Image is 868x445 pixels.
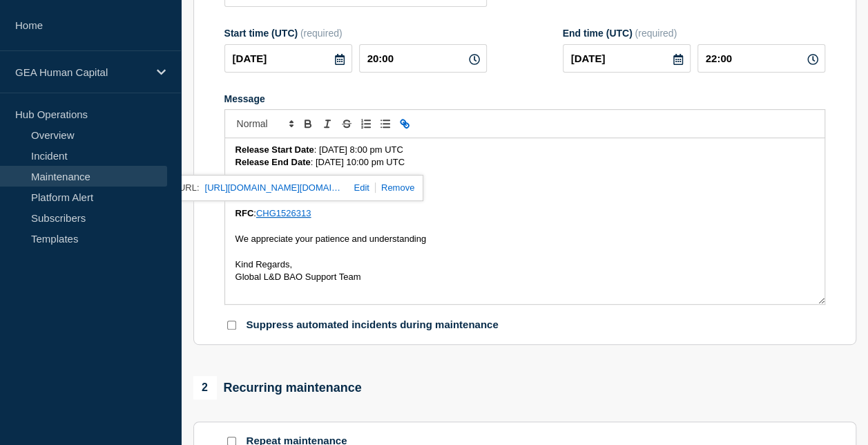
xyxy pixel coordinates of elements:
span: : [DATE] 8:00 pm UTC [314,144,403,155]
span: Kind Regards, [235,259,292,269]
input: HH:MM [359,44,487,73]
div: Recurring maintenance [193,376,362,399]
p: GEA Human Capital [15,66,148,78]
input: YYYY-MM-DD [224,44,352,73]
span: (required) [300,28,343,39]
div: Message [225,138,824,304]
button: Toggle link [395,115,414,132]
span: : [253,208,256,218]
div: Message [224,93,825,104]
div: End time (UTC) [563,28,825,39]
input: Suppress automated incidents during maintenance [227,321,236,330]
strong: RFC [235,208,254,218]
button: Toggle bold text [298,115,318,132]
span: 2 [193,376,217,399]
button: Toggle italic text [318,115,337,132]
span: : [DATE] 10:00 pm UTC [311,157,405,167]
a: CHG1526313 [256,208,311,218]
input: YYYY-MM-DD [563,44,691,73]
span: (required) [635,28,677,39]
span: Font size [231,115,298,132]
button: Toggle ordered list [356,115,376,132]
button: Toggle bulleted list [376,115,395,132]
div: Start time (UTC) [224,28,487,39]
span: Global L&D BAO Support Team [235,272,361,282]
input: HH:MM [697,44,825,73]
strong: Release End Date [235,157,311,167]
a: [URL][DOMAIN_NAME][DOMAIN_NAME][DOMAIN_NAME][DOMAIN_NAME][DOMAIN_NAME] [204,179,343,197]
span: We appreciate your patience and understanding [235,234,427,244]
p: Suppress automated incidents during maintenance [247,319,499,332]
button: Toggle strikethrough text [337,115,356,132]
strong: Release Start Date [235,144,314,155]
